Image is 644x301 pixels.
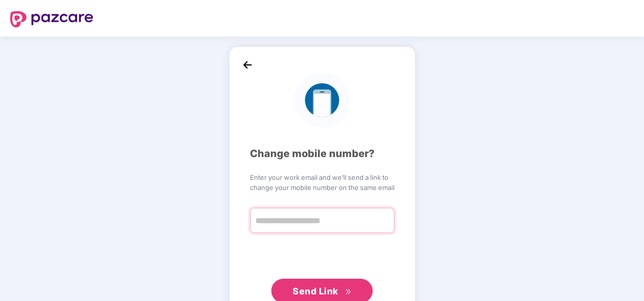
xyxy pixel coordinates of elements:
[294,72,349,128] img: logo
[250,182,395,193] span: change your mobile number on the same email
[250,172,395,182] span: Enter your work email and we’ll send a link to
[345,288,351,295] span: double-right
[250,146,395,162] div: Change mobile number?
[240,57,255,72] img: back_icon
[10,11,93,27] img: logo
[293,286,338,296] span: Send Link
